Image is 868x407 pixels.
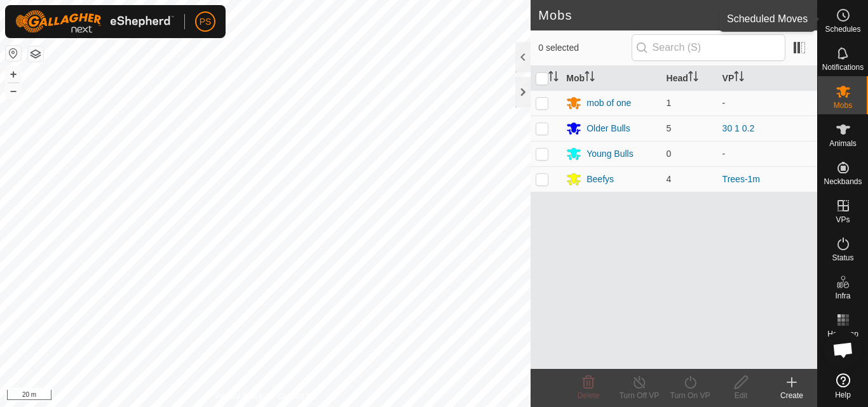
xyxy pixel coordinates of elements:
[797,6,804,25] span: 4
[825,25,860,33] span: Schedules
[822,63,864,71] span: Notifications
[278,390,315,402] a: Contact Us
[832,254,853,262] span: Status
[587,147,633,161] div: Young Bulls
[717,141,817,166] td: -
[722,123,755,133] a: 30 1 0.2
[200,15,212,29] span: PS
[734,73,744,83] p-sorticon: Activate to sort
[548,73,559,83] p-sorticon: Activate to sort
[824,331,862,369] div: Open chat
[766,390,817,401] div: Create
[6,67,21,82] button: +
[688,73,698,83] p-sorticon: Activate to sort
[818,368,868,404] a: Help
[665,390,715,401] div: Turn On VP
[836,216,850,224] span: VPs
[835,292,850,300] span: Infra
[6,46,21,61] button: Reset Map
[215,390,263,402] a: Privacy Policy
[538,41,631,55] span: 0 selected
[561,66,661,91] th: Mob
[722,174,760,184] a: Trees-1m
[827,330,858,338] span: Heatmap
[829,140,857,147] span: Animals
[667,123,672,133] span: 5
[667,174,672,184] span: 4
[834,102,852,109] span: Mobs
[28,46,43,62] button: Map Layers
[585,73,595,83] p-sorticon: Activate to sort
[587,97,631,110] div: mob of one
[614,390,665,401] div: Turn Off VP
[667,98,672,108] span: 1
[632,34,785,61] input: Search (S)
[578,391,600,400] span: Delete
[715,390,766,401] div: Edit
[587,122,630,135] div: Older Bulls
[717,66,817,91] th: VP
[15,10,174,33] img: Gallagher Logo
[6,83,21,98] button: –
[717,90,817,116] td: -
[661,66,717,91] th: Head
[538,8,797,23] h2: Mobs
[667,149,672,159] span: 0
[835,391,851,399] span: Help
[587,173,614,186] div: Beefys
[824,178,862,185] span: Neckbands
